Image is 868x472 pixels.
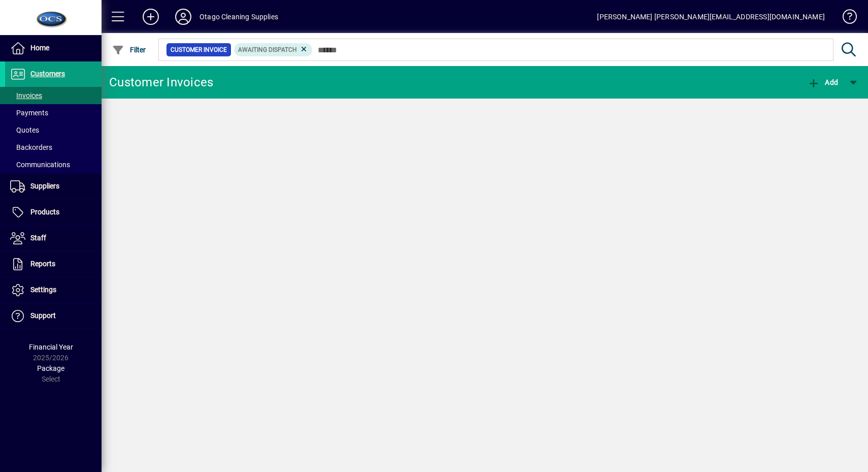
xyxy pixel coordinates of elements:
[808,78,838,86] span: Add
[29,343,73,351] span: Financial Year
[597,9,825,25] div: [PERSON_NAME] [PERSON_NAME][EMAIL_ADDRESS][DOMAIN_NAME]
[5,36,102,61] a: Home
[234,43,313,56] mat-chip: Dispatch Status: Awaiting Dispatch
[5,226,102,251] a: Staff
[835,2,855,35] a: Knowledge Base
[109,74,213,90] div: Customer Invoices
[10,126,39,134] span: Quotes
[30,234,46,242] span: Staff
[167,8,199,26] button: Profile
[5,156,102,173] a: Communications
[5,251,102,277] a: Reports
[5,121,102,139] a: Quotes
[110,41,149,59] button: Filter
[238,46,297,53] span: Awaiting Dispatch
[30,208,59,216] span: Products
[30,182,59,190] span: Suppliers
[171,45,227,55] span: Customer Invoice
[5,174,102,199] a: Suppliers
[10,109,48,117] span: Payments
[5,87,102,104] a: Invoices
[30,286,56,294] span: Settings
[5,104,102,121] a: Payments
[10,161,70,169] span: Communications
[5,139,102,156] a: Backorders
[5,303,102,329] a: Support
[30,260,55,268] span: Reports
[30,44,49,52] span: Home
[112,46,146,54] span: Filter
[10,143,52,151] span: Backorders
[30,70,65,78] span: Customers
[199,9,278,25] div: Otago Cleaning Supplies
[37,364,64,372] span: Package
[30,311,56,320] span: Support
[805,73,841,91] button: Add
[10,91,42,100] span: Invoices
[5,277,102,303] a: Settings
[5,200,102,225] a: Products
[135,8,167,26] button: Add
